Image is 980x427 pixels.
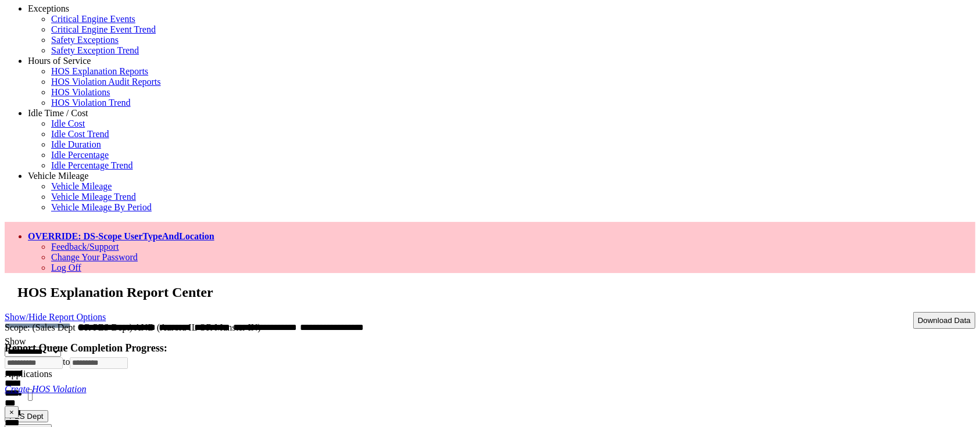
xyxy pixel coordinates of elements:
[51,129,109,139] a: Idle Cost Trend
[51,45,139,55] a: Safety Exception Trend
[51,202,152,212] a: Vehicle Mileage By Period
[5,309,106,325] a: Show/Hide Report Options
[17,285,975,300] h2: HOS Explanation Report Center
[51,66,148,76] a: HOS Explanation Reports
[5,410,48,422] button: PES Dept
[5,384,86,394] a: Create HOS Violation
[51,14,135,24] a: Critical Engine Events
[51,35,119,45] a: Safety Exceptions
[51,160,133,170] a: Idle Percentage Trend
[51,242,119,252] a: Feedback/Support
[5,336,26,346] label: Show
[51,150,109,160] a: Idle Percentage
[913,312,975,329] button: Download Data
[28,171,88,181] a: Vehicle Mileage
[51,263,81,272] a: Log Off
[51,181,112,191] a: Vehicle Mileage
[5,322,261,332] span: Scope: (Sales Dept OR PES Dept) AND (Aurora IL OR Munster IN)
[51,252,138,262] a: Change Your Password
[5,369,52,379] label: Applications
[51,192,136,202] a: Vehicle Mileage Trend
[28,231,214,241] a: OVERRIDE: DS-Scope UserTypeAndLocation
[51,139,101,149] a: Idle Duration
[28,108,88,118] a: Idle Time / Cost
[51,119,85,128] a: Idle Cost
[51,98,131,107] a: HOS Violation Trend
[28,3,69,13] a: Exceptions
[28,56,91,66] a: Hours of Service
[5,406,19,418] button: ×
[5,342,975,354] h4: Report Queue Completion Progress:
[51,24,156,34] a: Critical Engine Event Trend
[51,77,161,87] a: HOS Violation Audit Reports
[63,357,70,367] span: to
[51,87,110,97] a: HOS Violations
